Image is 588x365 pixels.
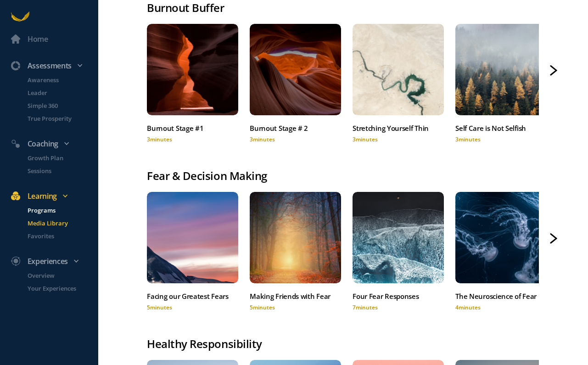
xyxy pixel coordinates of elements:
p: Sessions [28,166,96,175]
p: True Prosperity [28,114,96,123]
div: 7 minutes [353,303,444,311]
div: Making Friends with Fear [250,290,341,302]
p: Programs [28,206,96,215]
a: Growth Plan [17,153,98,163]
div: Stretching Yourself Thin [353,122,444,134]
p: Growth Plan [28,153,96,163]
p: Favorites [28,231,96,241]
div: Learning [6,190,102,202]
div: 3 minutes [455,135,547,143]
div: 3 minutes [353,135,444,143]
div: Self Care is Not Selfish [455,122,547,134]
p: Awareness [28,75,96,84]
div: 5 minutes [147,303,238,311]
div: Four Fear Responses [353,290,444,302]
a: Media Library [17,219,98,228]
p: Your Experiences [28,284,96,293]
a: Awareness [17,75,98,84]
a: Your Experiences [17,284,98,293]
a: Sessions [17,166,98,175]
div: 3 minutes [250,135,341,143]
div: Facing our Greatest Fears [147,290,238,302]
a: Simple 360 [17,101,98,110]
p: Simple 360 [28,101,96,110]
div: 4 minutes [455,303,547,311]
div: Healthy Responsibility [147,335,539,353]
a: Leader [17,88,98,97]
div: Assessments [6,60,102,72]
a: Overview [17,271,98,280]
div: The Neuroscience of Fear and Decision Making [455,290,547,302]
a: Programs [17,206,98,215]
div: Burnout Stage # 2 [250,122,341,134]
div: 3 minutes [147,135,238,143]
div: Fear & Decision Making [147,167,539,185]
div: 5 minutes [250,303,341,311]
div: Burnout Stage #1 [147,122,238,134]
a: Favorites [17,231,98,241]
p: Leader [28,88,96,97]
div: Home [28,33,48,45]
p: Overview [28,271,96,280]
div: Coaching [6,138,102,150]
div: Experiences [6,255,102,267]
a: True Prosperity [17,114,98,123]
p: Media Library [28,219,96,228]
